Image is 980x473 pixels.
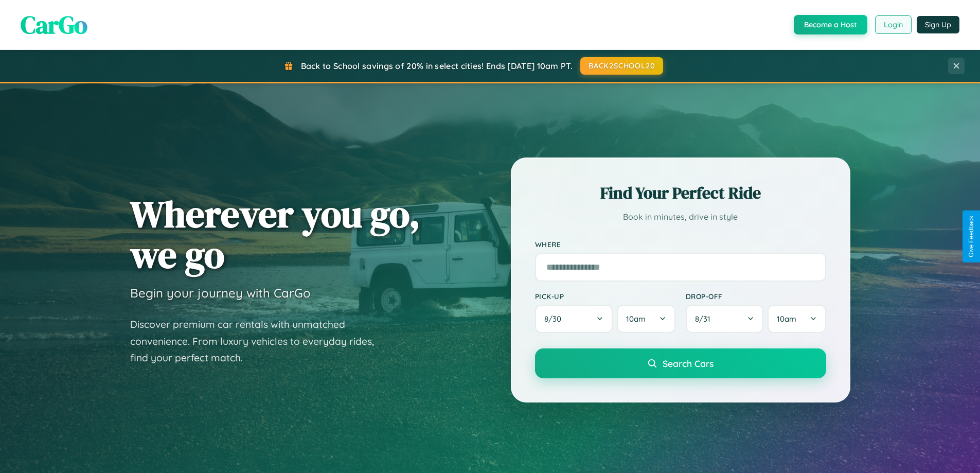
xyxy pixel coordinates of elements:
h2: Find Your Perfect Ride [535,182,826,204]
button: BACK2SCHOOL20 [580,57,663,75]
button: Search Cars [535,348,826,378]
span: 10am [777,314,796,324]
div: Give Feedback [968,216,975,257]
label: Drop-off [686,292,826,301]
button: 8/31 [686,305,764,333]
p: Discover premium car rentals with unmatched convenience. From luxury vehicles to everyday rides, ... [130,316,387,366]
span: 10am [626,314,646,324]
h1: Wherever you go, we go [130,194,420,275]
span: Search Cars [663,358,714,369]
button: 8/30 [535,305,613,333]
label: Pick-up [535,292,675,301]
button: Login [875,15,912,34]
button: 10am [617,305,675,333]
button: Become a Host [794,15,867,34]
span: 8 / 30 [544,314,566,324]
p: Book in minutes, drive in style [535,209,826,224]
button: 10am [768,305,826,333]
h3: Begin your journey with CarGo [130,285,311,301]
span: CarGo [21,8,87,42]
span: 8 / 31 [695,314,716,324]
label: Where [535,240,826,249]
button: Sign Up [917,16,959,33]
span: Back to School savings of 20% in select cities! Ends [DATE] 10am PT. [301,61,573,71]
